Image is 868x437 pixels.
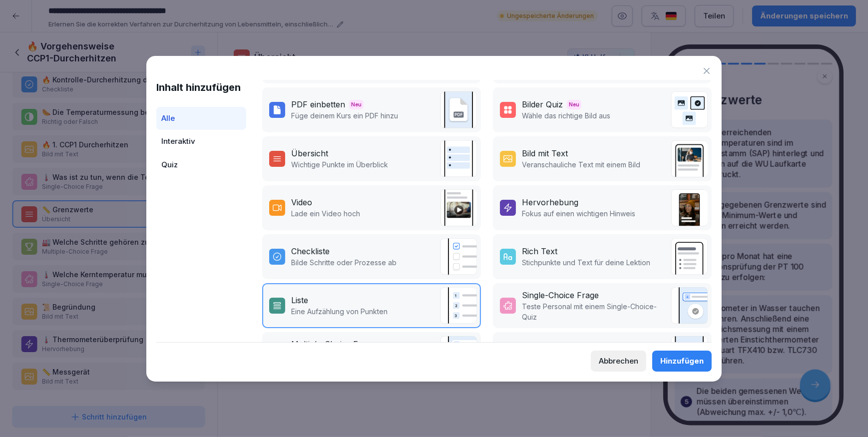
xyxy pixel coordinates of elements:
img: text_image.png [671,140,708,177]
div: Interaktiv [156,130,246,153]
p: Wähle das richtige Bild aus [522,110,610,121]
img: list.svg [440,287,477,324]
div: Alle [156,107,246,130]
button: Hinzufügen [652,351,712,372]
img: image_quiz.svg [671,91,708,128]
p: Eine Aufzählung von Punkten [291,306,388,317]
div: Bilder Quiz [522,98,563,110]
p: Teste Personal mit einem Single-Choice-Quiz [522,301,666,322]
div: Video [291,196,312,208]
p: Lade ein Video hoch [291,208,360,219]
div: Abbrechen [599,356,638,367]
div: Checkliste [291,245,330,257]
p: Bilde Schritte oder Prozesse ab [291,257,397,268]
img: richtext.svg [671,238,708,275]
h1: Inhalt hinzufügen [156,80,246,95]
p: Füge deinem Kurs ein PDF hinzu [291,110,398,121]
div: Multiple-Choice Frage [291,338,375,350]
img: overview.svg [440,140,477,177]
img: callout.png [671,189,708,226]
div: PDF einbetten [291,98,345,110]
div: Bild mit Text [522,147,568,159]
div: Liste [291,294,308,306]
p: Wichtige Punkte im Überblick [291,159,388,170]
div: Übersicht [291,147,328,159]
img: single_choice_quiz.svg [671,287,708,324]
div: Single-Choice Frage [522,289,599,301]
div: Hinzufügen [660,356,704,367]
p: Stichpunkte und Text für deine Lektion [522,257,650,268]
div: Quiz [156,153,246,177]
img: true_false.svg [671,336,708,373]
div: Rich Text [522,245,557,257]
img: pdf_embed.svg [440,91,477,128]
img: checklist.svg [440,238,477,275]
img: quiz.svg [440,336,477,373]
img: video.png [440,189,477,226]
p: Veranschauliche Text mit einem Bild [522,159,640,170]
span: Neu [349,100,364,109]
button: Abbrechen [591,351,646,372]
p: Fokus auf einen wichtigen Hinweis [522,208,635,219]
span: Neu [567,100,581,109]
div: Hervorhebung [522,196,578,208]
